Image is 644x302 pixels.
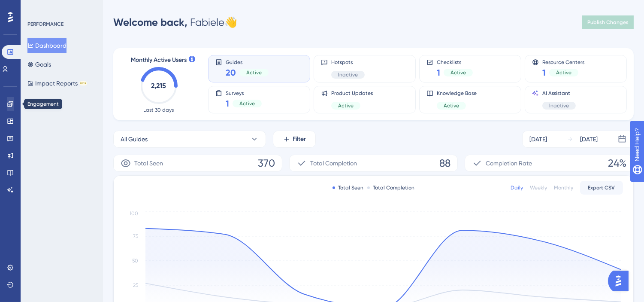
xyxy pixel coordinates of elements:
[529,134,547,144] div: [DATE]
[310,158,357,168] span: Total Completion
[27,38,67,53] button: Dashboard
[331,59,365,66] span: Hotspots
[132,258,138,264] tspan: 50
[580,181,623,195] button: Export CSV
[27,76,87,91] button: Impact ReportsBETA
[338,71,358,78] span: Inactive
[338,102,354,109] span: Active
[151,82,166,90] text: 2,215
[580,134,598,144] div: [DATE]
[293,134,306,144] span: Filter
[437,90,477,97] span: Knowledge Base
[226,67,236,79] span: 20
[113,16,187,28] span: Welcome back,
[331,90,373,97] span: Product Updates
[582,15,634,29] button: Publish Changes
[367,184,415,191] div: Total Completion
[133,282,138,288] tspan: 25
[542,67,546,79] span: 1
[486,158,532,168] span: Completion Rate
[588,184,615,191] span: Export CSV
[144,107,174,113] span: Last 30 days
[542,59,584,65] span: Resource Centers
[27,21,63,27] div: PERFORMANCE
[439,156,450,170] span: 88
[608,156,626,170] span: 24%
[246,69,262,76] span: Active
[273,131,316,148] button: Filter
[444,102,459,109] span: Active
[133,233,138,239] tspan: 75
[226,90,262,96] span: Surveys
[113,131,266,148] button: All Guides
[134,158,163,168] span: Total Seen
[131,55,187,65] span: Monthly Active Users
[587,19,629,26] span: Publish Changes
[437,59,473,65] span: Checklists
[79,81,87,85] div: BETA
[608,268,634,294] iframe: UserGuiding AI Assistant Launcher
[549,102,569,109] span: Inactive
[556,69,571,76] span: Active
[130,210,138,217] tspan: 100
[511,184,523,191] div: Daily
[554,184,573,191] div: Monthly
[226,98,229,110] span: 1
[530,184,547,191] div: Weekly
[27,57,51,72] button: Goals
[258,156,275,170] span: 370
[437,67,440,79] span: 1
[333,184,364,191] div: Total Seen
[450,69,466,76] span: Active
[542,90,576,97] span: AI Assistant
[239,100,255,107] span: Active
[20,2,54,12] span: Need Help?
[113,15,237,29] div: Fabiele 👋
[226,59,269,65] span: Guides
[121,134,148,144] span: All Guides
